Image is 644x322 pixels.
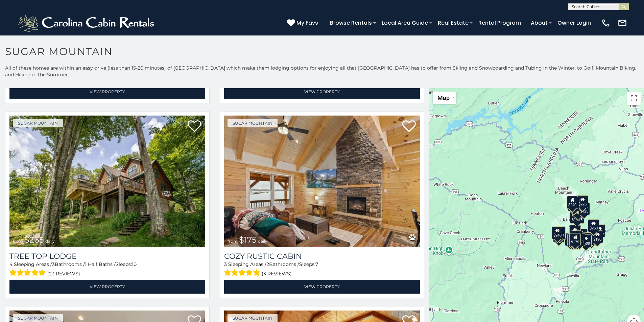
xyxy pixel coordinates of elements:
[266,261,269,267] span: 2
[571,230,582,243] div: $195
[9,85,205,99] a: View Property
[262,269,292,278] span: (3 reviews)
[569,225,580,238] div: $190
[17,13,157,33] img: White-1-2.png
[578,202,590,215] div: $125
[132,261,137,267] span: 10
[588,219,599,232] div: $250
[9,280,205,294] a: View Property
[9,261,13,267] span: 4
[552,226,563,239] div: $240
[601,18,611,28] img: phone-regular-white.png
[315,261,318,267] span: 7
[9,261,205,278] div: Sleeping Areas / Bathrooms / Sleeps:
[580,234,592,247] div: $500
[568,233,579,246] div: $155
[224,85,420,99] a: View Property
[52,261,55,267] span: 3
[224,116,420,247] img: Cozy Rustic Cabin
[618,18,627,28] img: mail-regular-white.png
[437,94,450,101] span: Map
[224,116,420,247] a: Cozy Rustic Cabin from $175 daily
[287,19,320,27] a: My Favs
[228,239,238,244] span: from
[402,120,416,134] a: Add to favorites
[224,261,420,278] div: Sleeping Areas / Bathrooms / Sleeps:
[627,92,641,105] button: Toggle fullscreen view
[224,261,227,267] span: 3
[576,229,588,242] div: $200
[228,119,278,127] a: Sugar Mountain
[45,239,55,244] span: daily
[554,17,594,29] a: Owner Login
[577,195,589,208] div: $225
[239,235,257,245] span: $175
[583,232,595,245] div: $195
[527,17,551,29] a: About
[570,233,581,246] div: $175
[434,17,472,29] a: Real Estate
[13,119,63,127] a: Sugar Mountain
[378,17,431,29] a: Local Area Guide
[9,252,205,261] a: Tree Top Lodge
[475,17,524,29] a: Rental Program
[85,261,116,267] span: 1 Half Baths /
[569,226,581,239] div: $300
[433,92,456,104] button: Change map style
[224,280,420,294] a: View Property
[224,252,420,261] a: Cozy Rustic Cabin
[567,196,578,209] div: $240
[592,230,603,243] div: $190
[9,116,205,247] a: Tree Top Lodge from $265 daily
[9,116,205,247] img: Tree Top Lodge
[47,269,80,278] span: (23 reviews)
[188,120,201,134] a: Add to favorites
[594,224,605,237] div: $155
[13,239,23,244] span: from
[327,17,375,29] a: Browse Rentals
[569,233,580,246] div: $175
[570,211,584,224] div: $1,095
[24,235,44,245] span: $265
[296,19,318,27] span: My Favs
[258,239,267,244] span: daily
